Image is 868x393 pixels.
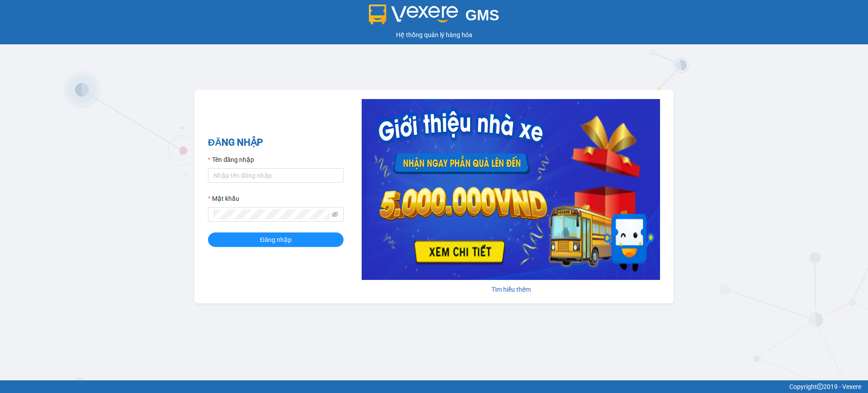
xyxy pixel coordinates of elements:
[369,5,458,24] img: logo 2
[208,168,344,183] input: Tên đăng nhập
[332,211,338,218] span: eye-invisible
[369,14,500,21] a: GMS
[260,235,292,245] span: Đăng nhập
[208,155,254,165] label: Tên đăng nhập
[208,194,239,204] label: Mật khẩu
[213,209,330,219] input: Mật khẩu
[208,135,344,150] h2: ĐĂNG NHẬP
[362,99,660,280] img: banner-0
[817,384,823,390] span: copyright
[7,382,861,392] div: Copyright 2019 - Vexere
[2,30,866,40] div: Hệ thống quản lý hàng hóa
[465,7,499,24] span: GMS
[208,232,344,247] button: Đăng nhập
[362,284,660,294] div: Tìm hiểu thêm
